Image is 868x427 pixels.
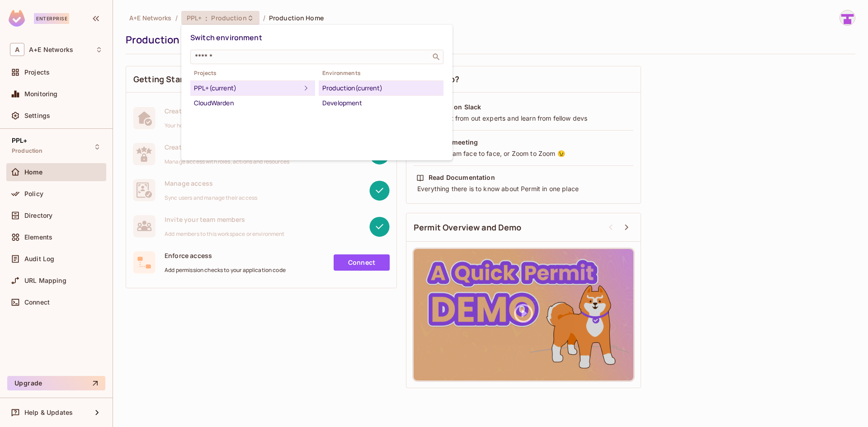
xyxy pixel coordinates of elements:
[322,83,440,94] div: Production (current)
[194,98,311,108] div: CloudWarden
[322,98,440,108] div: Development
[190,33,262,42] span: Switch environment
[319,70,443,77] span: Environments
[190,70,315,77] span: Projects
[194,83,301,94] div: PPL+ (current)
